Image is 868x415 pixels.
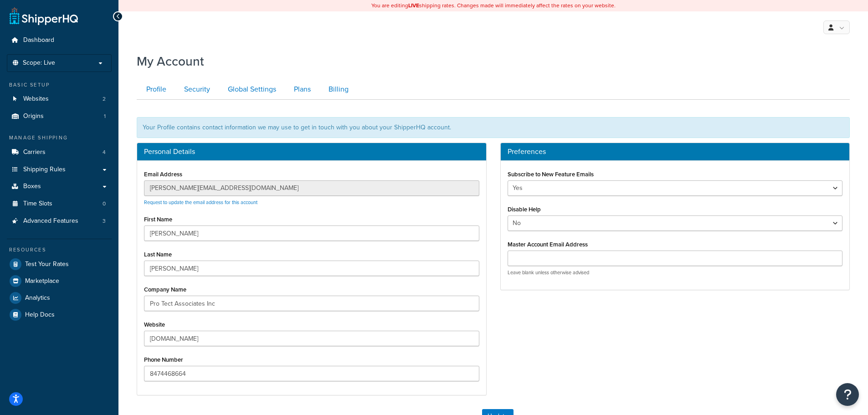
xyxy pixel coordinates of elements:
span: Websites [23,95,49,103]
a: Marketplace [7,273,112,289]
span: Scope: Live [23,59,55,67]
a: Websites 2 [7,91,112,108]
span: Shipping Rules [23,166,66,174]
a: Shipping Rules [7,161,112,178]
div: Your Profile contains contact information we may use to get in touch with you about your ShipperH... [137,117,850,138]
li: Origins [7,108,112,125]
a: Boxes [7,178,112,195]
label: Website [144,321,165,328]
a: ShipperHQ Home [10,7,78,25]
label: Subscribe to New Feature Emails [508,171,594,178]
span: 0 [103,200,106,208]
span: 1 [104,113,106,120]
a: Global Settings [218,79,283,100]
a: Security [175,79,217,100]
a: Advanced Features 3 [7,213,112,230]
div: Basic Setup [7,81,112,89]
label: Last Name [144,251,172,258]
span: Advanced Features [23,217,78,225]
div: Manage Shipping [7,134,112,142]
span: 3 [103,217,106,225]
a: Carriers 4 [7,144,112,161]
a: Help Docs [7,307,112,323]
label: Phone Number [144,356,183,363]
span: Carriers [23,149,46,156]
label: Master Account Email Address [508,241,588,248]
button: Open Resource Center [836,383,859,406]
a: Profile [137,79,174,100]
div: Resources [7,246,112,254]
span: Analytics [25,294,50,302]
span: Dashboard [23,36,54,44]
span: Boxes [23,183,41,190]
p: Leave blank unless otherwise advised [508,269,843,276]
li: Advanced Features [7,213,112,230]
a: Test Your Rates [7,256,112,272]
span: 2 [103,95,106,103]
a: Time Slots 0 [7,195,112,212]
label: First Name [144,216,172,223]
li: Websites [7,91,112,108]
span: 4 [103,149,106,156]
h1: My Account [137,52,204,70]
label: Company Name [144,286,186,293]
a: Request to update the email address for this account [144,199,257,206]
label: Disable Help [508,206,541,213]
b: LIVE [408,1,419,10]
a: Billing [319,79,356,100]
a: Plans [284,79,318,100]
a: Origins 1 [7,108,112,125]
h3: Personal Details [144,148,479,156]
span: Marketplace [25,277,59,285]
h3: Preferences [508,148,843,156]
label: Email Address [144,171,182,178]
span: Help Docs [25,311,55,319]
span: Time Slots [23,200,52,208]
span: Origins [23,113,44,120]
a: Dashboard [7,32,112,49]
a: Analytics [7,290,112,306]
span: Test Your Rates [25,261,69,268]
li: Carriers [7,144,112,161]
li: Time Slots [7,195,112,212]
